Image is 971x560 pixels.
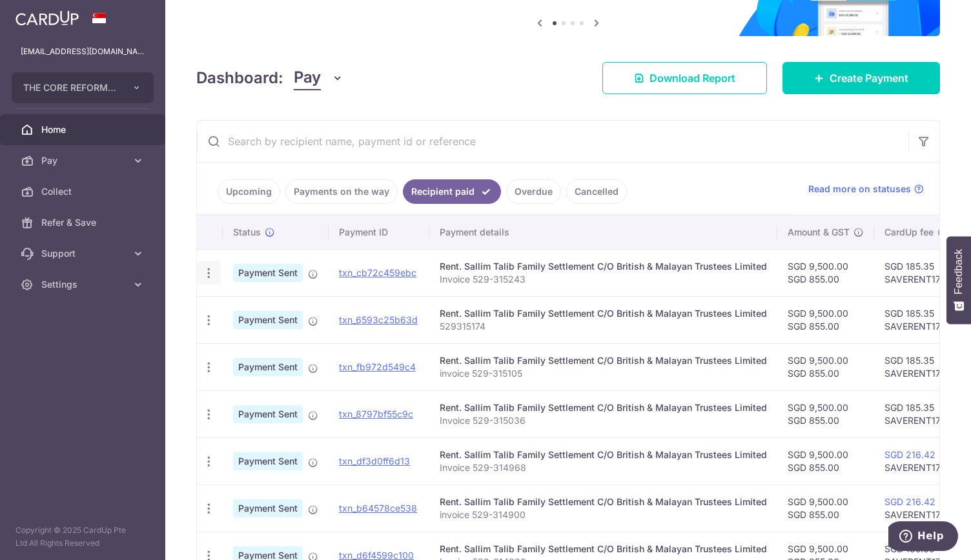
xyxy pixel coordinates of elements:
[440,307,767,320] div: Rent. Sallim Talib Family Settlement C/O British & Malayan Trustees Limited
[874,343,958,390] td: SGD 185.35 SAVERENT179
[294,66,343,90] button: Pay
[777,296,874,343] td: SGD 9,500.00 SGD 855.00
[339,267,416,278] a: txn_cb72c459ebc
[440,260,767,273] div: Rent. Sallim Talib Family Settlement C/O British & Malayan Trustees Limited
[41,216,127,229] span: Refer & Save
[602,62,767,94] a: Download Report
[440,495,767,508] div: Rent. Sallim Talib Family Settlement C/O British & Malayan Trustees Limited
[339,408,413,419] a: txn_8797bf55c9c
[21,45,145,58] p: [EMAIL_ADDRESS][DOMAIN_NAME]
[233,358,303,376] span: Payment Sent
[874,249,958,296] td: SGD 185.35 SAVERENT179
[440,461,767,474] p: Invoice 529-314968
[197,121,908,162] input: Search by recipient name, payment id or reference
[808,183,911,195] span: Read more on statuses
[41,154,127,167] span: Pay
[874,390,958,437] td: SGD 185.35 SAVERENT179
[339,503,417,514] a: txn_b64578ce538
[777,485,874,532] td: SGD 9,500.00 SGD 855.00
[233,226,261,239] span: Status
[777,390,874,437] td: SGD 9,500.00 SGD 855.00
[440,320,767,333] p: 529315174
[196,66,283,90] h4: Dashboard:
[15,10,79,26] img: CardUp
[41,247,127,260] span: Support
[23,81,119,94] span: THE CORE REFORMERY PTE. LTD.
[777,249,874,296] td: SGD 9,500.00 SGD 855.00
[339,361,416,372] a: txn_fb972d549c4
[888,521,958,554] iframe: Opens a widget where you can find more information
[777,437,874,485] td: SGD 9,500.00 SGD 855.00
[953,249,965,294] span: Feedback
[440,543,767,555] div: Rent. Sallim Talib Family Settlement C/O British & Malayan Trustees Limited
[12,72,154,103] button: THE CORE REFORMERY PTE. LTD.
[884,226,934,239] span: CardUp fee
[41,123,127,136] span: Home
[830,70,908,86] span: Create Payment
[440,508,767,521] p: invoice 529-314900
[440,273,767,286] p: Invoice 529-315243
[808,183,924,195] a: Read more on statuses
[874,296,958,343] td: SGD 185.35 SAVERENT179
[506,179,561,204] a: Overdue
[233,452,303,470] span: Payment Sent
[233,311,303,329] span: Payment Sent
[782,62,940,94] a: Create Payment
[41,278,127,291] span: Settings
[218,179,280,204] a: Upcoming
[874,437,958,485] td: SAVERENT179
[440,367,767,380] p: invoice 529-315105
[566,179,627,204] a: Cancelled
[440,448,767,461] div: Rent. Sallim Talib Family Settlement C/O British & Malayan Trustees Limited
[777,343,874,390] td: SGD 9,500.00 SGD 855.00
[233,499,303,517] span: Payment Sent
[884,496,935,507] a: SGD 216.42
[440,354,767,367] div: Rent. Sallim Talib Family Settlement C/O British & Malayan Trustees Limited
[884,449,935,460] a: SGD 216.42
[339,314,418,325] a: txn_6593c25b63d
[874,485,958,532] td: SAVERENT179
[329,215,429,249] th: Payment ID
[440,414,767,427] p: Invoice 529-315036
[649,70,735,86] span: Download Report
[233,264,303,282] span: Payment Sent
[440,401,767,414] div: Rent. Sallim Talib Family Settlement C/O British & Malayan Trustees Limited
[946,236,971,324] button: Feedback - Show survey
[429,215,777,249] th: Payment details
[233,405,303,423] span: Payment Sent
[339,455,410,466] a: txn_df3d0ff6d13
[285,179,398,204] a: Payments on the way
[294,66,321,90] span: Pay
[788,226,850,239] span: Amount & GST
[41,185,127,198] span: Collect
[403,179,501,204] a: Recipient paid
